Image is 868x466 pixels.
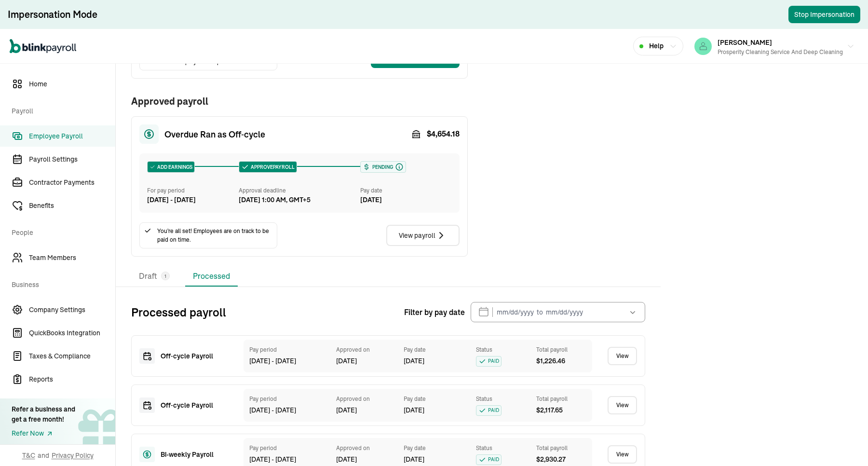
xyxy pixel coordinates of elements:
[536,444,587,452] div: Total payroll
[691,34,858,58] button: [PERSON_NAME]Prosperity Cleaning Service and Deep Cleaning
[52,451,94,460] span: Privacy Policy
[249,395,326,403] div: Pay period
[148,162,194,172] div: ADD EARNINGS
[29,131,115,141] span: Employee Payroll
[147,195,239,205] div: [DATE] - [DATE]
[404,444,466,452] div: Pay date
[536,395,587,403] div: Total payroll
[161,351,228,361] div: Off‑cycle Payroll
[788,6,860,23] button: Stop Impersonation
[608,445,637,464] a: View
[404,306,465,318] span: Filter by pay date
[336,405,394,415] div: [DATE]
[336,395,394,403] div: Approved on
[249,345,326,354] div: Pay period
[476,356,502,367] span: PAID
[608,347,637,365] a: View
[249,164,295,171] span: APPROVE PAYROLL
[249,454,326,465] div: [DATE] - [DATE]
[336,345,394,354] div: Approved on
[29,154,115,164] span: Payroll Settings
[536,345,587,354] div: Total payroll
[131,266,177,287] li: Draft
[476,345,527,354] div: Status
[633,37,683,55] button: Help
[708,362,868,466] iframe: Chat Widget
[239,195,311,205] div: [DATE] 1:00 AM, GMT+5
[399,230,447,241] div: View payroll
[12,218,109,245] span: People
[239,186,357,195] div: Approval deadline
[12,428,75,439] a: Refer Now
[10,32,76,60] nav: Global
[370,164,393,171] span: Pending
[536,454,566,465] span: $ 2,930.27
[29,253,115,263] span: Team Members
[29,351,115,361] span: Taxes & Compliance
[608,396,637,414] a: View
[404,345,466,354] div: Pay date
[29,328,115,338] span: QuickBooks Integration
[536,356,565,366] span: $ 1,226.46
[249,356,326,366] div: [DATE] - [DATE]
[29,201,115,211] span: Benefits
[360,186,452,195] div: Pay date
[476,444,527,452] div: Status
[404,356,466,366] div: [DATE]
[718,48,843,56] div: Prosperity Cleaning Service and Deep Cleaning
[404,405,466,415] div: [DATE]
[718,38,772,47] span: [PERSON_NAME]
[157,227,273,244] span: You're all set! Employees are on track to be paid on time.
[12,404,75,425] div: Refer a business and get a free month!
[185,266,238,287] li: Processed
[29,305,115,315] span: Company Settings
[404,395,466,403] div: Pay date
[29,79,115,89] span: Home
[147,186,239,195] div: For pay period
[12,270,109,297] span: Business
[22,451,35,460] span: T&C
[131,94,468,109] h1: Approved payroll
[471,302,645,322] input: mm/dd/yyyy to mm/dd/yyyy
[386,225,460,246] button: View payroll
[476,454,502,465] span: PAID
[360,195,452,205] div: [DATE]
[336,454,394,465] div: [DATE]
[12,96,109,123] span: Payroll
[131,304,404,320] h2: Processed payroll
[29,178,115,188] span: Contractor Payments
[336,444,394,452] div: Approved on
[161,450,228,460] div: Bi-weekly Payroll
[649,41,664,51] span: Help
[336,356,394,366] div: [DATE]
[164,128,265,141] span: Overdue Ran as Off‑cycle
[536,405,563,415] span: $ 2,117.65
[249,405,326,415] div: [DATE] - [DATE]
[476,395,527,403] div: Status
[8,8,97,21] div: Impersonation Mode
[29,374,115,384] span: Reports
[161,400,228,411] div: Off‑cycle Payroll
[164,273,166,280] span: 1
[404,454,466,465] div: [DATE]
[249,444,326,452] div: Pay period
[476,405,502,416] span: PAID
